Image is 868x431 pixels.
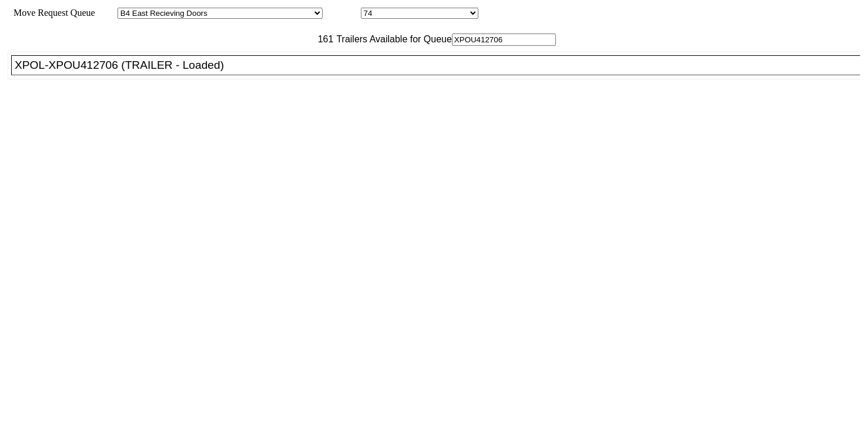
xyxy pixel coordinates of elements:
[334,34,453,44] span: Trailers Available for Queue
[15,59,867,72] div: XPOL-XPOU412706 (TRAILER - Loaded)
[97,8,115,18] span: Area
[8,8,95,18] span: Move Request Queue
[325,8,358,18] span: Location
[312,34,334,44] span: 161
[452,34,556,46] input: Filter Available Trailers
